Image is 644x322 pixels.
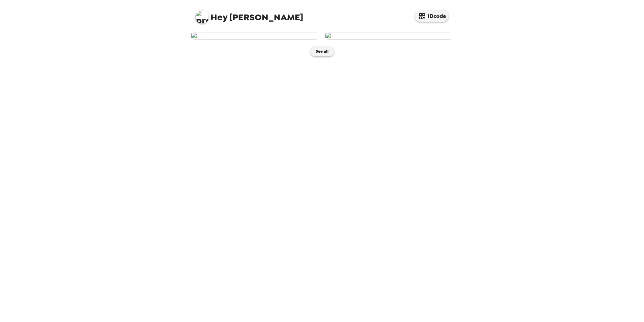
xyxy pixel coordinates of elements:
img: profile pic [195,10,209,24]
button: IDcode [415,10,449,22]
button: See all [310,46,334,56]
span: [PERSON_NAME] [195,7,303,22]
span: Hey [211,11,227,23]
img: user-275820 [191,32,319,39]
img: user-274131 [325,32,453,39]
